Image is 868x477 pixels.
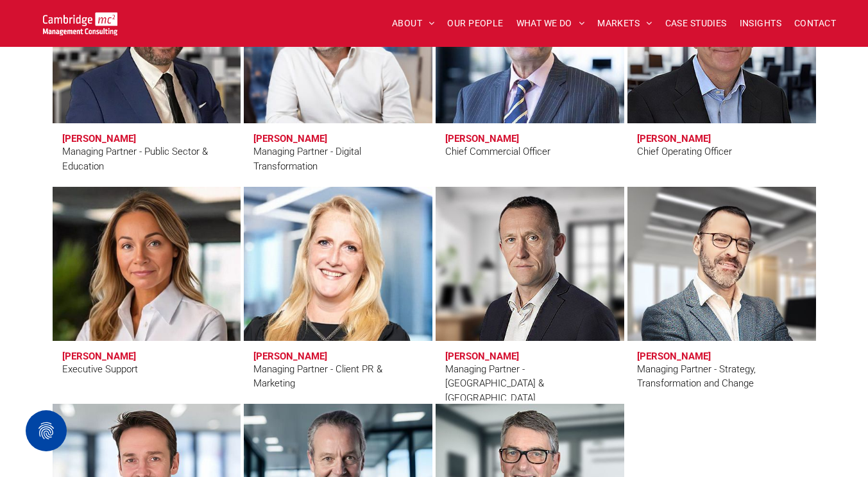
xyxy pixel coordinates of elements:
div: Managing Partner - Public Sector & Education [62,144,232,173]
div: Chief Commercial Officer [445,144,550,159]
h3: [PERSON_NAME] [637,351,711,362]
a: Mauro Mortali | Managing Partner - Strategy | Cambridge Management Consulting [627,187,816,341]
h3: [PERSON_NAME] [445,351,519,362]
a: Your Business Transformed | Cambridge Management Consulting [43,14,117,28]
h3: [PERSON_NAME] [62,133,136,144]
a: Jason Jennings | Managing Partner - UK & Ireland [436,187,624,341]
div: Managing Partner - Strategy, Transformation and Change [637,362,806,391]
img: Go to Homepage [43,12,117,35]
a: CONTACT [788,13,842,33]
h3: [PERSON_NAME] [637,133,711,144]
a: MARKETS [591,13,658,33]
h3: [PERSON_NAME] [253,351,327,362]
a: INSIGHTS [733,13,788,33]
div: Managing Partner - Digital Transformation [253,144,423,173]
h3: [PERSON_NAME] [253,133,327,144]
div: Managing Partner - Client PR & Marketing [253,362,423,391]
a: WHAT WE DO [510,13,591,33]
a: Kate Hancock | Executive Support | Cambridge Management Consulting [53,187,241,341]
h3: [PERSON_NAME] [445,133,519,144]
a: Faye Holland | Managing Partner - Client PR & Marketing [238,182,438,345]
div: Executive Support [62,362,138,377]
div: Managing Partner - [GEOGRAPHIC_DATA] & [GEOGRAPHIC_DATA] [445,362,615,406]
a: CASE STUDIES [659,13,733,33]
a: ABOUT [386,13,441,33]
div: Chief Operating Officer [637,144,732,159]
h3: [PERSON_NAME] [62,351,136,362]
a: OUR PEOPLE [441,13,509,33]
